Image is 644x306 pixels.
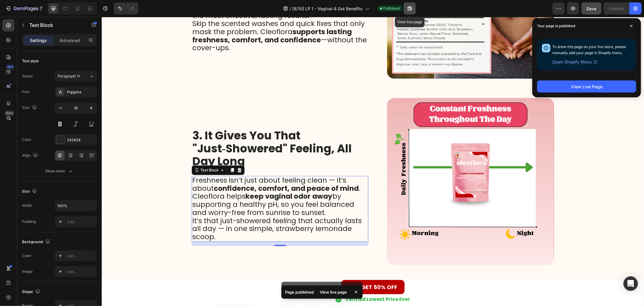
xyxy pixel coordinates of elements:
div: View live page [316,288,351,296]
div: Poppins [67,90,95,95]
div: Color [22,253,31,259]
p: Advanced [59,37,80,44]
span: Published [383,6,400,11]
div: Beta [5,111,14,116]
p: Your page is published [537,23,575,29]
iframe: Design area [102,17,644,306]
div: Text style [22,58,39,64]
span: To show this page on your live store, please manually add your page in Shopify menu. [552,44,626,55]
div: Size [22,187,38,196]
span: Skip the scented washes and quick fixes that only mask the problem. Cleoflora —without the cover-... [91,2,265,36]
strong: YES, GET 50% OFF [247,267,296,274]
div: View Live Page [571,83,602,90]
p: Text Block [29,21,81,29]
strong: Verified Lowest Price Ever [244,279,309,286]
button: <strong>YES, GET 50% OFF</strong> [239,263,303,277]
div: Styles [22,73,33,79]
div: Add... [67,269,95,275]
span: Open Shopify Menu [552,58,592,66]
button: Paragraph 1* [55,71,97,82]
div: Width [22,203,32,208]
button: Save [582,2,601,15]
div: 450 [6,64,14,69]
p: Page published [285,289,314,295]
button: Show more [22,166,97,177]
span: Paragraph 1* [57,73,80,79]
div: Rich Text Editor. Editing area: main [90,159,267,225]
div: Publish [609,5,624,12]
strong: keep vaginal odor away [144,174,231,184]
span: / [290,5,291,12]
span: Save [587,6,597,11]
button: Publish [604,2,629,15]
strong: supports lasting freshness, comfort, and confidence [91,10,250,28]
div: Undo/Redo [114,2,138,15]
div: Shape [22,288,41,296]
div: Add... [67,253,95,259]
div: Image [22,269,33,274]
strong: confidence, comfort, and peace of mind [112,167,257,176]
p: Settings [30,37,47,44]
div: Text Block [98,151,118,156]
span: Freshness isn’t just about feeling clean — it’s about . Cleoflora helps by supporting a healthy p... [91,158,258,200]
p: Page saved successfully [285,284,332,290]
div: Size [22,104,38,112]
div: Font [22,89,30,95]
input: Auto [55,200,97,211]
div: Background [22,238,51,246]
span: [8/10] LP 1 - Vaginal & Gut Benefits [293,5,363,12]
div: 242424 [67,137,95,143]
div: Show more [46,168,74,174]
button: View Live Page [537,80,636,93]
div: Align [22,151,39,160]
img: gempages_557185986245690617-b2d8e9fd-0ae5-4c37-98d9-bb5620c4d34a.png [285,81,452,248]
p: 7 [40,5,42,12]
strong: 3. It Gives You That "Just‑Showered" Feeling, All Day Long [91,111,250,152]
div: Color [22,137,31,142]
div: Padding [22,219,36,224]
button: 7 [2,2,45,15]
div: Open Intercom Messenger [623,276,638,291]
div: Add... [67,219,95,225]
span: It’s that just-showered feeling that actually lasts all day — in one simple, strawberry lemonade ... [91,199,260,225]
